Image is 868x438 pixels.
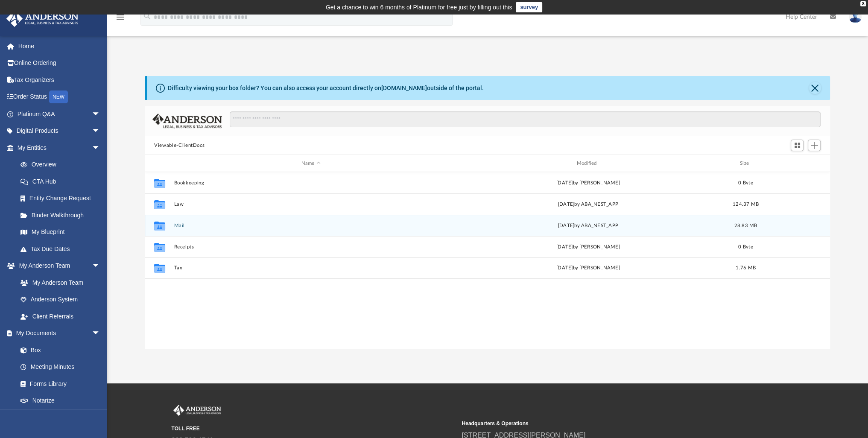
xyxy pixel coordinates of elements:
div: NEW [49,91,68,103]
a: survey [516,2,542,12]
a: Overview [12,156,113,173]
div: Size [729,160,763,167]
span: 28.83 MB [734,223,757,228]
a: Forms Library [12,375,105,392]
a: My Anderson Team [12,274,105,291]
a: My Entitiesarrow_drop_down [6,139,113,156]
a: Notarize [12,392,109,409]
span: arrow_drop_down [92,257,109,275]
button: Tax [174,265,448,271]
img: User Pic [849,11,862,23]
span: arrow_drop_down [92,139,109,157]
div: Name [174,160,447,167]
div: id [766,160,826,167]
a: My Anderson Teamarrow_drop_down [6,257,109,274]
div: close [860,1,866,6]
a: My Blueprint [12,224,109,241]
img: Anderson Advisors Platinum Portal [172,405,223,416]
i: menu [115,12,126,22]
a: Meeting Minutes [12,359,109,376]
small: TOLL FREE [172,425,456,432]
a: My Documentsarrow_drop_down [6,325,109,342]
span: arrow_drop_down [92,409,109,426]
span: arrow_drop_down [92,105,109,123]
a: CTA Hub [12,173,113,190]
span: [DATE] [558,223,575,228]
input: Search files and folders [230,111,821,128]
a: Box [12,342,105,359]
small: Headquarters & Operations [462,420,746,427]
a: Tax Organizers [6,71,113,88]
a: Client Referrals [12,308,109,325]
div: Modified [451,160,725,167]
img: Anderson Advisors Platinum Portal [4,10,81,27]
div: [DATE] by ABA_NEST_APP [451,201,725,208]
span: 0 Byte [738,181,753,185]
a: Order StatusNEW [6,88,113,106]
button: Bookkeeping [174,180,448,186]
a: Digital Productsarrow_drop_down [6,123,113,140]
div: by ABA_NEST_APP [451,222,725,230]
div: [DATE] by [PERSON_NAME] [451,264,725,272]
button: Law [174,201,448,207]
button: Mail [174,223,448,228]
button: Close [809,82,821,94]
span: 124.37 MB [733,202,759,207]
a: Online Learningarrow_drop_down [6,409,109,426]
div: id [149,160,170,167]
a: menu [115,16,126,22]
div: grid [145,172,830,349]
a: Anderson System [12,291,109,308]
span: arrow_drop_down [92,123,109,140]
span: 1.76 MB [736,266,756,270]
div: Get a chance to win 6 months of Platinum for free just by filling out this [326,2,512,12]
button: Switch to Grid View [791,140,804,152]
a: Online Ordering [6,55,113,72]
div: [DATE] by [PERSON_NAME] [451,243,725,251]
button: Receipts [174,244,448,250]
a: Binder Walkthrough [12,207,113,224]
a: Home [6,38,113,55]
button: Viewable-ClientDocs [154,142,205,149]
a: Tax Due Dates [12,240,113,257]
div: Difficulty viewing your box folder? You can also access your account directly on outside of the p... [168,84,484,93]
span: arrow_drop_down [92,325,109,342]
span: 0 Byte [738,245,753,249]
a: [DOMAIN_NAME] [381,85,427,91]
a: Entity Change Request [12,190,113,207]
button: Add [808,140,821,152]
i: search [143,12,152,21]
a: Platinum Q&Aarrow_drop_down [6,105,113,123]
div: [DATE] by [PERSON_NAME] [451,179,725,187]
